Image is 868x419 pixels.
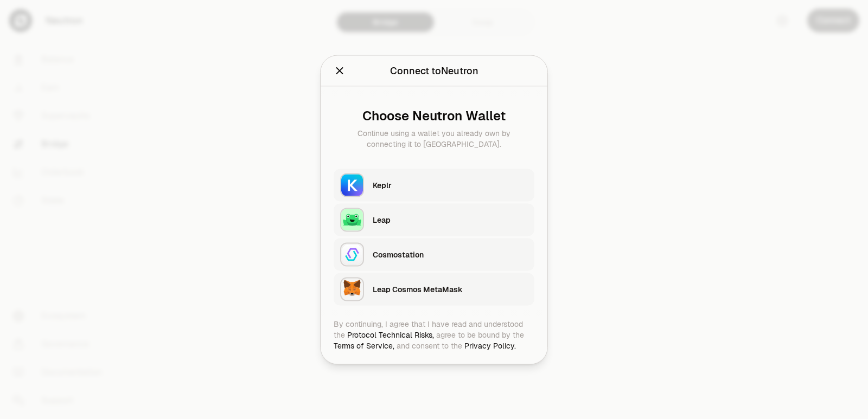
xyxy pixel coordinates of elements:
[340,208,364,231] img: Leap
[340,242,364,266] img: Cosmostation
[334,273,534,305] button: Leap Cosmos MetaMaskLeap Cosmos MetaMask
[464,340,516,350] a: Privacy Policy.
[340,277,364,301] img: Leap Cosmos MetaMask
[334,63,346,78] button: Close
[334,238,534,270] button: CosmostationCosmostation
[340,173,364,197] img: Keplr
[347,330,434,339] a: Protocol Technical Risks,
[334,340,394,350] a: Terms of Service,
[342,108,526,123] div: Choose Neutron Wallet
[373,249,528,260] div: Cosmostation
[390,63,478,78] div: Connect to Neutron
[334,169,534,201] button: KeplrKeplr
[334,203,534,236] button: LeapLeap
[373,214,528,225] div: Leap
[373,283,528,294] div: Leap Cosmos MetaMask
[334,318,534,351] div: By continuing, I agree that I have read and understood the agree to be bound by the and consent t...
[373,179,528,190] div: Keplr
[342,127,526,149] div: Continue using a wallet you already own by connecting it to [GEOGRAPHIC_DATA].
